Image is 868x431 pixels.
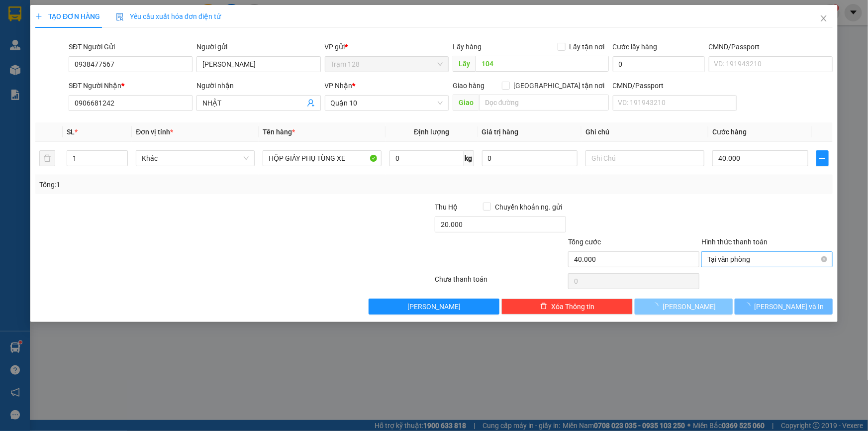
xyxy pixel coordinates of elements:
[566,41,609,52] span: Lấy tận nơi
[196,80,320,91] div: Người nhận
[407,301,461,312] span: [PERSON_NAME]
[453,82,484,90] span: Giao hàng
[701,238,768,246] label: Hình thức thanh toán
[510,80,609,91] span: [GEOGRAPHIC_DATA] tận nơi
[652,303,663,310] span: loading
[331,57,443,72] span: Trạm 128
[69,80,193,91] div: SĐT Người Nhận
[263,128,295,136] span: Tên hàng
[755,301,824,312] span: [PERSON_NAME] và In
[663,301,716,312] span: [PERSON_NAME]
[414,128,449,136] span: Định lượng
[116,12,221,20] span: Yêu cầu xuất hóa đơn điện tử
[820,14,828,22] span: close
[434,274,568,291] div: Chưa thanh toán
[501,299,633,315] button: deleteXóa Thông tin
[585,150,704,166] input: Ghi Chú
[551,301,594,312] span: Xóa Thông tin
[142,151,249,166] span: Khác
[464,150,474,166] span: kg
[482,150,578,166] input: 0
[744,303,755,310] span: loading
[476,56,609,72] input: Dọc đường
[453,43,482,51] span: Lấy hàng
[35,12,100,20] span: TẠO ĐƠN HÀNG
[479,95,609,110] input: Dọc đường
[35,13,42,20] span: plus
[453,95,479,110] span: Giao
[491,202,566,213] span: Chuyển khoản ng. gửi
[735,299,833,315] button: [PERSON_NAME] và In
[482,128,519,136] span: Giá trị hàng
[331,96,443,110] span: Quận 10
[613,43,658,51] label: Cước lấy hàng
[67,128,75,136] span: SL
[581,122,708,142] th: Ghi chú
[712,128,747,136] span: Cước hàng
[810,5,838,33] button: Close
[196,41,320,52] div: Người gửi
[435,203,458,211] span: Thu Hộ
[453,56,476,72] span: Lấy
[369,299,500,315] button: [PERSON_NAME]
[568,238,601,246] span: Tổng cước
[263,150,382,166] input: VD: Bàn, Ghế
[325,41,449,52] div: VP gửi
[816,150,829,166] button: plus
[613,80,737,91] div: CMND/Passport
[635,299,733,315] button: [PERSON_NAME]
[39,179,335,190] div: Tổng: 1
[707,252,827,267] span: Tại văn phòng
[307,99,315,107] span: user-add
[325,82,353,90] span: VP Nhận
[817,154,828,162] span: plus
[709,41,833,52] div: CMND/Passport
[69,41,193,52] div: SĐT Người Gửi
[136,128,173,136] span: Đơn vị tính
[116,13,124,21] img: icon
[540,303,547,311] span: delete
[39,150,55,166] button: delete
[821,256,827,262] span: close-circle
[613,56,705,72] input: Cước lấy hàng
